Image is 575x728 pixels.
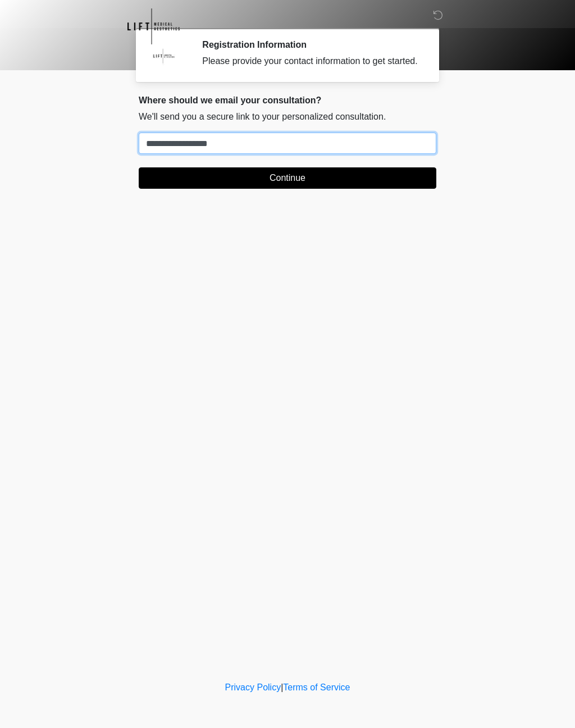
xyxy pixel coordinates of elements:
img: Agent Avatar [147,39,181,73]
div: Please provide your contact information to get started. [202,54,419,68]
a: Privacy Policy [225,683,281,692]
a: Terms of Service [283,683,350,692]
p: We'll send you a secure link to your personalized consultation. [139,110,436,124]
button: Continue [139,167,436,189]
img: Lift Medical Aesthetics Logo [127,8,180,44]
h2: Where should we email your consultation? [139,95,436,106]
a: | [281,683,283,692]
